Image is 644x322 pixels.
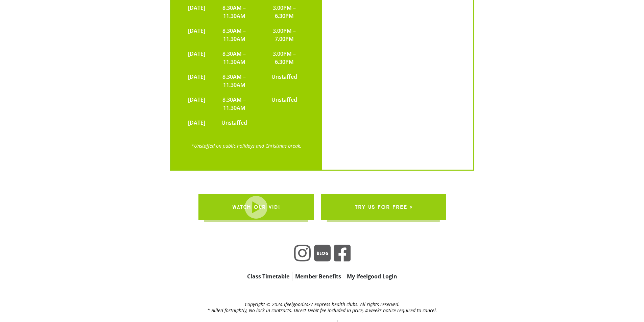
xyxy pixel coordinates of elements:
[185,92,209,115] td: [DATE]
[260,46,308,69] td: 3.00PM – 6.30PM
[260,0,308,23] td: 3.00PM – 6.30PM
[244,272,292,281] a: Class Timetable
[185,46,209,69] td: [DATE]
[209,46,260,69] td: 8.30AM – 11.30AM
[185,115,209,130] td: [DATE]
[209,115,260,130] td: Unstaffed
[260,23,308,46] td: 3.00PM – 7.00PM
[292,272,344,281] a: Member Benefits
[185,23,209,46] td: [DATE]
[207,272,437,281] nav: apbct__label_id__gravity_form
[185,69,209,92] td: [DATE]
[354,198,412,217] span: try us for free >
[209,0,260,23] td: 8.30AM – 11.30AM
[191,143,302,149] a: *Unstaffed on public holidays and Christmas break.
[185,0,209,23] td: [DATE]
[209,23,260,46] td: 8.30AM – 11.30AM
[260,69,308,92] td: Unstaffed
[106,301,539,314] h2: Copyright © 2024 ifeelgood24/7 express health clubs. All rights reserved. * Billed fortnightly, N...
[232,198,280,217] span: WATCH OUR VID!
[209,69,260,92] td: 8.30AM – 11.30AM
[344,272,400,281] a: My ifeelgood Login
[209,92,260,115] td: 8.30AM – 11.30AM
[198,194,314,220] a: WATCH OUR VID!
[260,92,308,115] td: Unstaffed
[320,194,446,220] a: try us for free >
